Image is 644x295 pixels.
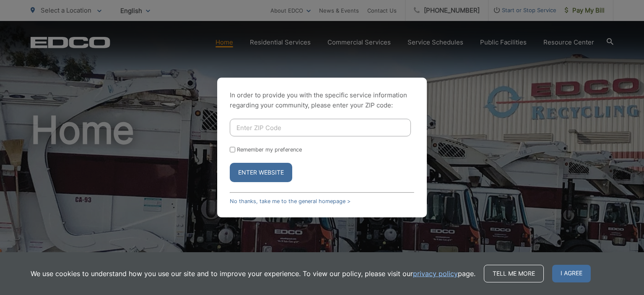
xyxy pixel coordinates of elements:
a: No thanks, take me to the general homepage > [230,198,351,204]
a: privacy policy [413,269,458,279]
input: Enter ZIP Code [230,119,411,136]
p: In order to provide you with the specific service information regarding your community, please en... [230,90,414,110]
label: Remember my preference [237,146,302,153]
a: Tell me more [484,265,544,282]
p: We use cookies to understand how you use our site and to improve your experience. To view our pol... [31,269,475,279]
span: I agree [552,265,591,282]
button: Enter Website [230,163,292,182]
